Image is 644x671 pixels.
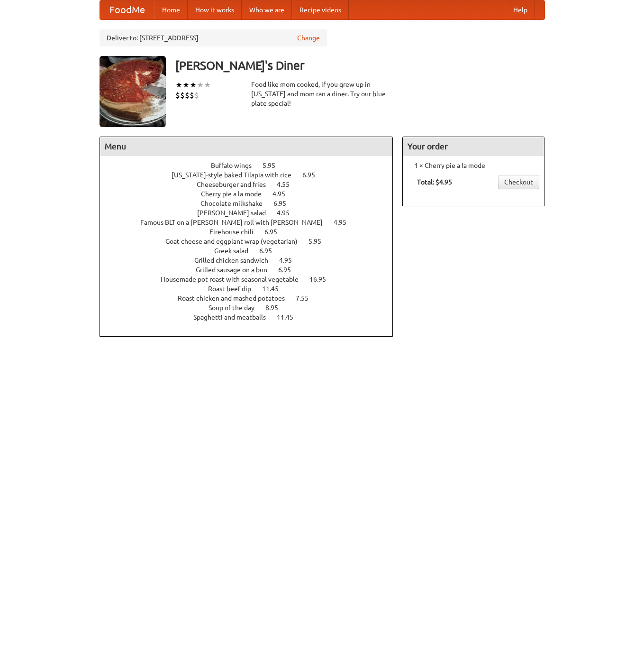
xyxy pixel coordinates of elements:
[182,80,190,90] li: ★
[188,0,242,19] a: How it works
[100,56,166,127] img: angular.jpg
[161,276,308,283] span: Housemade pot roast with seasonal vegetable
[242,0,292,19] a: Who we are
[197,80,204,90] li: ★
[175,56,545,75] h3: [PERSON_NAME]'s Diner
[209,304,264,312] span: Soup of the day
[175,90,180,101] li: $
[193,313,311,321] a: Spaghetti and meatballs 11.45
[302,171,325,179] span: 6.95
[277,181,299,188] span: 4.55
[196,266,277,274] span: Grilled sausage on a bun
[263,162,285,169] span: 5.95
[100,29,327,46] div: Deliver to: [STREET_ADDRESS]
[211,162,293,169] a: Buffalo wings 5.95
[264,228,287,236] span: 6.95
[172,171,301,179] span: [US_STATE]-style baked Tilapia with rice
[140,219,364,226] a: Famous BLT on a [PERSON_NAME] roll with [PERSON_NAME] 4.95
[279,257,301,264] span: 4.95
[262,285,288,293] span: 11.45
[165,238,307,245] span: Goat cheese and eggplant wrap (vegetarian)
[334,219,356,226] span: 4.95
[214,247,290,255] a: Greek salad 6.95
[208,285,296,293] a: Roast beef dip 11.45
[193,313,275,321] span: Spaghetti and meatballs
[190,80,197,90] li: ★
[272,190,295,198] span: 4.95
[165,238,339,245] a: Goat cheese and eggplant wrap (vegetarian) 5.95
[417,178,452,186] b: Total: $4.95
[172,171,333,179] a: [US_STATE]-style baked Tilapia with rice 6.95
[278,266,300,274] span: 6.95
[197,209,275,217] span: [PERSON_NAME] salad
[296,294,318,302] span: 7.55
[265,304,288,312] span: 8.95
[161,276,344,283] a: Housemade pot roast with seasonal vegetable 16.95
[197,181,307,188] a: Cheeseburger and fries 4.55
[209,304,296,312] a: Soup of the day 8.95
[200,200,272,207] span: Chocolate milkshake
[292,0,349,19] a: Recipe videos
[194,257,278,264] span: Grilled chicken sandwich
[277,313,303,321] span: 11.45
[403,137,544,156] h4: Your order
[201,190,303,198] a: Cherry pie a la mode 4.95
[214,247,258,255] span: Greek salad
[178,294,294,302] span: Roast chicken and mashed potatoes
[190,90,194,101] li: $
[204,80,211,90] li: ★
[309,276,336,283] span: 16.95
[178,294,326,302] a: Roast chicken and mashed potatoes 7.55
[194,90,199,101] li: $
[209,228,295,236] a: Firehouse chili 6.95
[259,247,281,255] span: 6.95
[251,80,393,108] div: Food like mom cooked, if you grew up in [US_STATE] and mom ran a diner. Try our blue plate special!
[175,80,182,90] li: ★
[201,190,271,198] span: Cherry pie a la mode
[277,209,299,217] span: 4.95
[100,0,154,19] a: FoodMe
[194,257,309,264] a: Grilled chicken sandwich 4.95
[140,219,332,226] span: Famous BLT on a [PERSON_NAME] roll with [PERSON_NAME]
[308,238,331,245] span: 5.95
[208,285,261,293] span: Roast beef dip
[197,181,275,188] span: Cheeseburger and fries
[209,228,263,236] span: Firehouse chili
[211,162,261,169] span: Buffalo wings
[408,161,539,170] li: 1 × Cherry pie a la mode
[200,200,304,207] a: Chocolate milkshake 6.95
[185,90,190,101] li: $
[180,90,185,101] li: $
[273,200,296,207] span: 6.95
[197,209,307,217] a: [PERSON_NAME] salad 4.95
[100,137,393,156] h4: Menu
[196,266,308,274] a: Grilled sausage on a bun 6.95
[498,175,539,189] a: Checkout
[506,0,535,19] a: Help
[297,33,320,43] a: Change
[154,0,188,19] a: Home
